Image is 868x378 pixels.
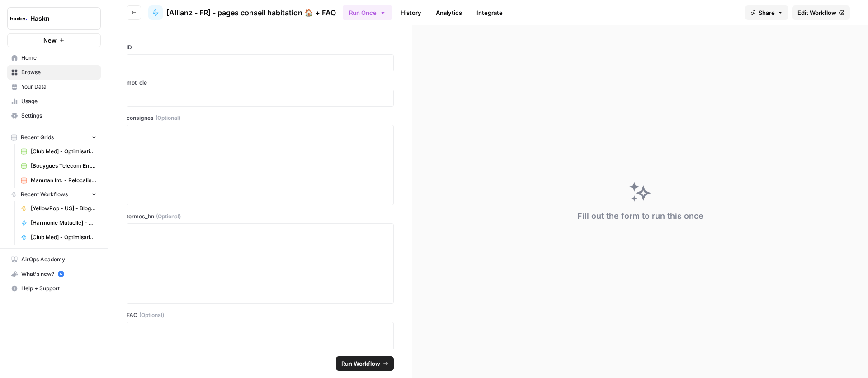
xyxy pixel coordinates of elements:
span: [Allianz - FR] - pages conseil habitation 🏠 + FAQ [166,7,336,18]
button: New [7,33,101,47]
span: [Club Med] - Optimisation + FAQ [31,233,97,241]
span: (Optional) [139,311,164,319]
a: Settings [7,109,101,123]
span: Haskn [30,14,85,23]
span: New [43,36,57,45]
span: AirOps Academy [21,255,97,264]
span: [Harmonie Mutuelle] - Articles de blog - Créations [31,219,97,227]
a: History [395,5,427,20]
a: Edit Workflow [792,5,850,20]
span: Help + Support [21,284,97,293]
label: consignes [127,114,394,122]
span: Edit Workflow [797,8,836,17]
span: Recent Workflows [21,190,68,198]
a: [Allianz - FR] - pages conseil habitation 🏠 + FAQ [148,5,336,20]
span: Your Data [21,83,97,91]
a: [Bouygues Telecom Entreprises] - Lexiques [17,159,101,173]
span: Run Workflow [341,359,380,368]
a: Manutan Int. - Relocalisation kit SEO Grid [17,173,101,188]
img: Haskn Logo [10,10,27,27]
span: Share [759,8,775,17]
span: (Optional) [156,114,180,122]
text: 5 [60,272,62,276]
a: [Club Med] - Optimisation + FAQ Grid [17,144,101,159]
a: Home [7,51,101,65]
a: [Harmonie Mutuelle] - Articles de blog - Créations [17,216,101,230]
label: termes_hn [127,213,394,221]
span: [Bouygues Telecom Entreprises] - Lexiques [31,162,97,170]
a: 5 [58,271,64,277]
button: Workspace: Haskn [7,7,101,30]
div: Fill out the form to run this once [577,210,703,222]
span: Usage [21,97,97,105]
a: [Club Med] - Optimisation + FAQ [17,230,101,245]
button: Share [745,5,788,20]
button: Help + Support [7,281,101,296]
span: (Optional) [156,213,181,221]
button: Recent Grids [7,131,101,144]
a: Analytics [430,5,467,20]
span: Browse [21,68,97,76]
a: Integrate [471,5,508,20]
button: Run Workflow [336,356,394,371]
div: What's new? [8,267,100,281]
a: Browse [7,65,101,80]
span: Recent Grids [21,133,54,142]
span: [Club Med] - Optimisation + FAQ Grid [31,147,97,156]
a: Your Data [7,80,101,94]
label: mot_cle [127,79,394,87]
span: [YellowPop - US] - Blog Articles - 1000 words [31,204,97,213]
a: Usage [7,94,101,109]
span: Manutan Int. - Relocalisation kit SEO Grid [31,176,97,184]
label: FAQ [127,311,394,319]
label: ID [127,43,394,52]
a: [YellowPop - US] - Blog Articles - 1000 words [17,201,101,216]
button: Run Once [343,5,392,20]
span: Settings [21,112,97,120]
button: What's new? 5 [7,267,101,281]
span: Home [21,54,97,62]
button: Recent Workflows [7,188,101,201]
a: AirOps Academy [7,252,101,267]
